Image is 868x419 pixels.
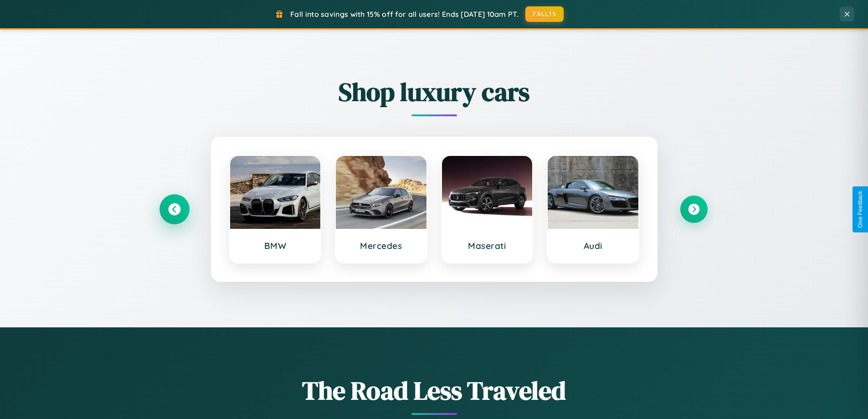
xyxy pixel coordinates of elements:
[161,373,708,408] h1: The Road Less Traveled
[557,240,629,251] h3: Audi
[451,240,524,251] h3: Maserati
[290,10,519,19] span: Fall into savings with 15% off for all users! Ends [DATE] 10am PT.
[525,6,564,22] button: FALL15
[239,240,312,251] h3: BMW
[345,240,417,251] h3: Mercedes
[857,191,863,228] div: Give Feedback
[161,74,708,109] h2: Shop luxury cars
